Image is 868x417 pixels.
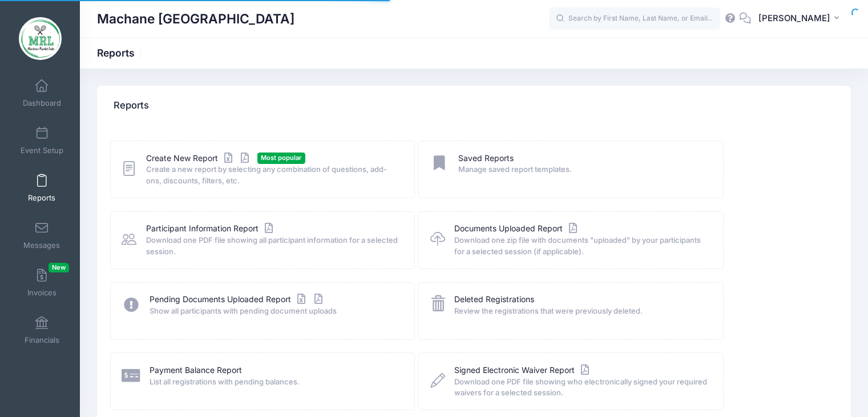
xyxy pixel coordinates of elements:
span: Event Setup [21,146,63,155]
a: Deleted Registrations [454,294,534,306]
a: Dashboard [15,73,69,113]
h4: Reports [114,90,149,122]
a: Messages [15,215,69,255]
h1: Machane [GEOGRAPHIC_DATA] [97,6,294,32]
span: [PERSON_NAME] [758,12,830,25]
span: Financials [25,335,59,345]
a: Event Setup [15,121,69,161]
h1: Reports [97,47,144,59]
a: Pending Documents Uploaded Report [150,294,325,306]
span: Review the registrations that were previously deleted. [454,306,708,317]
a: InvoicesNew [15,263,69,303]
span: Create a new report by selecting any combination of questions, add-ons, discounts, filters, etc. [146,164,399,186]
a: Financials [15,310,69,350]
span: Download one zip file with documents "uploaded" by your participants for a selected session (if a... [454,235,708,257]
a: Payment Balance Report [150,364,242,376]
span: Download one PDF file showing who electronically signed your required waivers for a selected sess... [454,376,708,399]
span: Dashboard [23,98,61,108]
a: Documents Uploaded Report [454,223,580,235]
span: Manage saved report templates. [458,164,708,175]
a: Reports [15,168,69,208]
span: Download one PDF file showing all participant information for a selected session. [146,235,399,257]
span: Most popular [257,153,305,163]
input: Search by First Name, Last Name, or Email... [549,7,720,30]
span: Invoices [27,288,56,298]
a: Participant Information Report [146,223,276,235]
button: [PERSON_NAME] [751,6,851,32]
a: Signed Electronic Waiver Report [454,364,592,376]
a: Saved Reports [458,153,514,165]
span: Reports [28,193,55,203]
span: New [49,263,69,272]
a: Create New Report [146,153,252,165]
span: Messages [23,240,60,250]
span: List all registrations with pending balances. [150,376,399,388]
img: Machane Racket Lake [19,17,62,60]
span: Show all participants with pending document uploads [150,306,399,317]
